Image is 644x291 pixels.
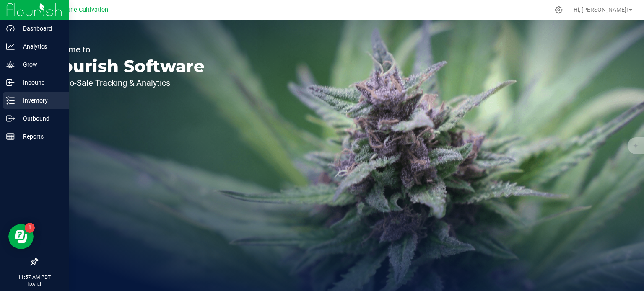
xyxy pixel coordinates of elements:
[6,42,15,51] inline-svg: Analytics
[4,273,65,281] p: 11:57 AM PDT
[15,131,65,142] p: Reports
[15,95,65,106] p: Inventory
[15,77,65,88] p: Inbound
[63,6,108,13] span: Dune Cultivation
[4,281,65,287] p: [DATE]
[553,6,564,14] div: Manage settings
[6,114,15,123] inline-svg: Outbound
[15,41,65,52] p: Analytics
[15,23,65,33] p: Dashboard
[6,96,15,105] inline-svg: Inventory
[8,224,34,249] iframe: Resource center
[15,59,65,70] p: Grow
[15,113,65,124] p: Outbound
[6,132,15,141] inline-svg: Reports
[574,6,628,13] span: Hi, [PERSON_NAME]!
[25,223,35,233] iframe: Resource center unread badge
[6,60,15,69] inline-svg: Grow
[45,45,205,54] p: Welcome to
[6,24,15,33] inline-svg: Dashboard
[45,58,205,75] p: Flourish Software
[6,78,15,87] inline-svg: Inbound
[45,79,205,87] p: Seed-to-Sale Tracking & Analytics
